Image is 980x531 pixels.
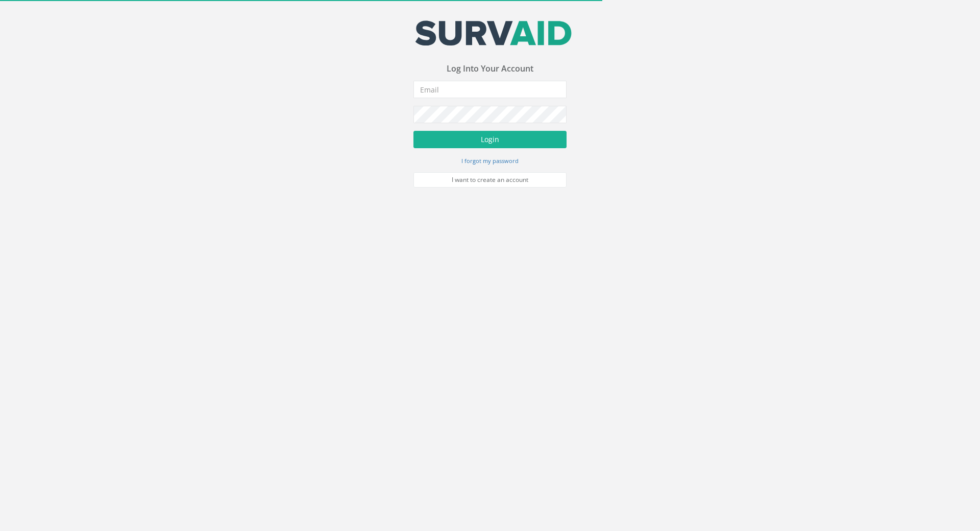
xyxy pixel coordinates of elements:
[413,131,567,148] button: Login
[413,81,567,98] input: Email
[413,64,567,74] h3: Log Into Your Account
[461,156,519,165] a: I forgot my password
[413,172,567,188] a: I want to create an account
[461,157,519,165] small: I forgot my password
